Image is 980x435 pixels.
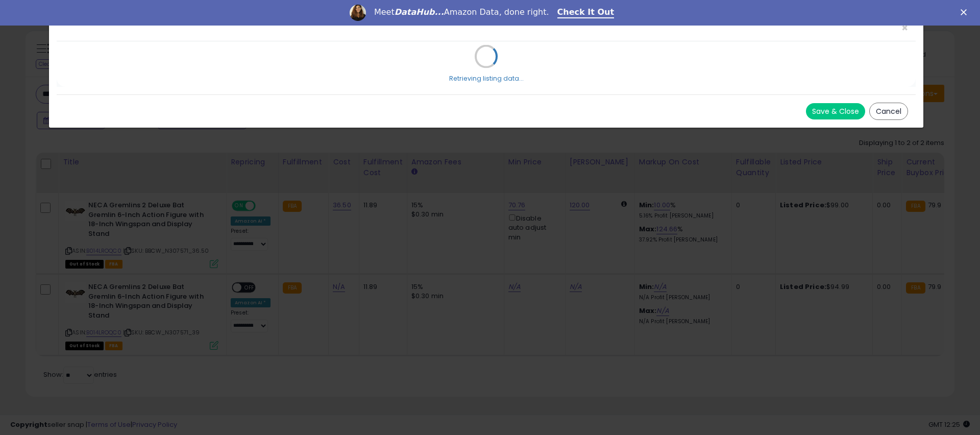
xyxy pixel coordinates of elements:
a: Check It Out [557,7,615,18]
div: Meet Amazon Data, done right. [374,7,549,17]
button: Cancel [869,103,908,120]
i: DataHub... [395,7,444,17]
span: × [901,20,908,35]
div: Retrieving listing data... [449,74,524,83]
button: Save & Close [806,103,865,119]
div: Close [961,9,971,15]
img: Profile image for Georgie [350,5,366,21]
